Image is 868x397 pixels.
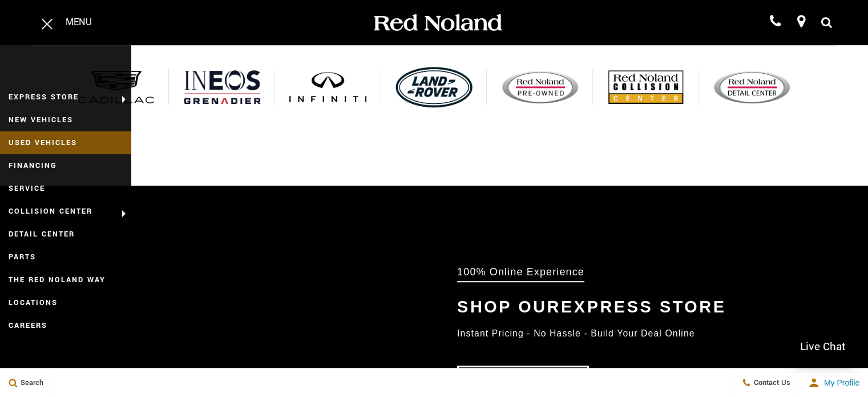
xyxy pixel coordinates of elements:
a: Live Chat [786,331,859,363]
img: Red Noland Auto Group [372,13,503,33]
span: Contact Us [751,378,790,388]
span: My Profile [819,378,859,387]
div: 100% Online Experience [457,266,584,282]
button: Open user profile menu [800,368,868,397]
span: Search [18,378,43,388]
div: Instant Pricing - No Hassle - Build Your Deal Online [457,323,822,343]
span: Live Chat [794,339,851,355]
div: Shop Our Express Store [457,292,822,321]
